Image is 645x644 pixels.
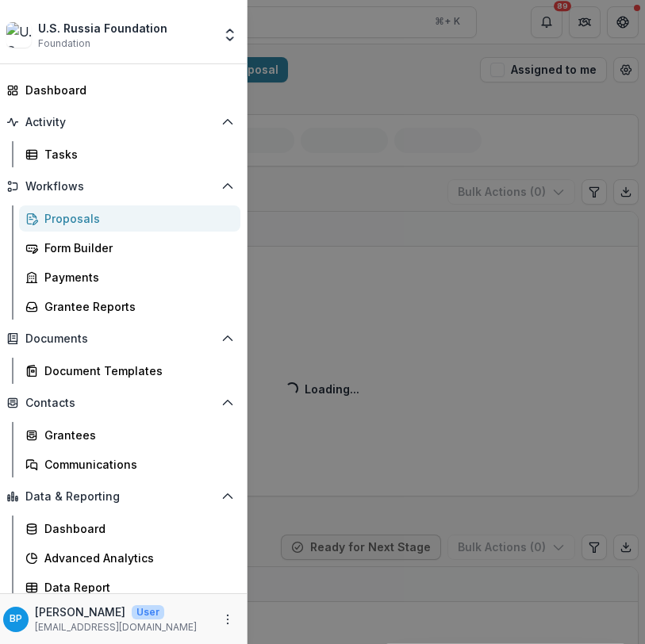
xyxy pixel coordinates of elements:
a: Communications [19,451,240,477]
a: Tasks [19,141,240,167]
div: Form Builder [44,240,228,256]
a: Form Builder [19,235,240,261]
div: Payments [44,269,228,286]
div: Bennett P [10,614,22,624]
p: [PERSON_NAME] [35,604,125,620]
div: Data Report [44,579,228,596]
a: Document Templates [19,358,240,384]
button: Open entity switcher [219,19,241,51]
p: User [132,605,164,619]
div: Communications [44,456,228,473]
div: Tasks [44,146,228,163]
div: U.S. Russia Foundation [38,20,167,36]
button: More [218,610,237,629]
a: Proposals [19,205,240,232]
a: Advanced Analytics [19,545,240,571]
span: Foundation [38,36,90,51]
div: Dashboard [44,520,228,537]
a: Payments [19,264,240,290]
a: Data Report [19,574,240,600]
div: Proposals [44,210,228,227]
a: Grantees [19,422,240,448]
div: Grantee Reports [44,298,228,315]
div: Dashboard [25,82,228,98]
a: Grantee Reports [19,293,240,320]
span: Documents [25,332,215,346]
span: Activity [25,116,215,129]
img: U.S. Russia Foundation [6,22,32,48]
a: Dashboard [19,516,240,542]
div: Advanced Analytics [44,550,228,566]
div: Grantees [44,427,228,443]
p: [EMAIL_ADDRESS][DOMAIN_NAME] [35,620,197,634]
span: Workflows [25,180,215,194]
span: Contacts [25,397,215,410]
span: Data & Reporting [25,490,215,504]
div: Document Templates [44,362,228,379]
